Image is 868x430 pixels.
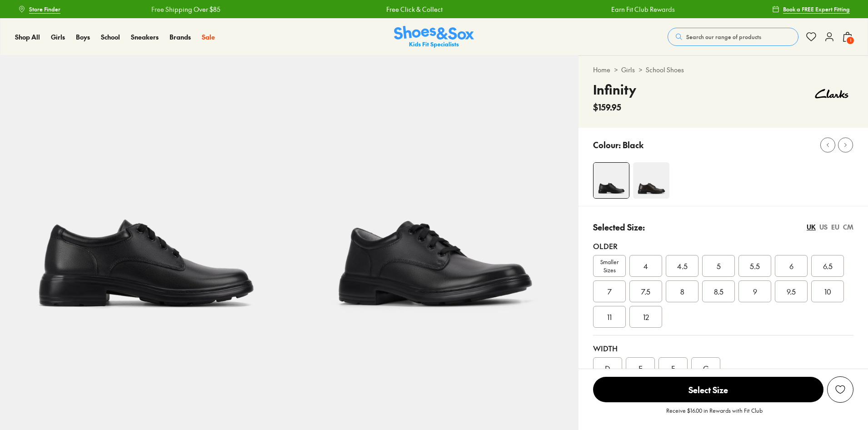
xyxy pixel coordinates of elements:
[202,32,215,42] a: Sale
[691,357,720,379] div: G
[29,5,60,13] span: Store Finder
[717,260,721,271] span: 5
[789,260,793,271] span: 6
[831,222,839,232] div: EU
[677,260,688,271] span: 4.5
[787,286,796,297] span: 9.5
[643,311,649,322] span: 12
[644,260,648,271] span: 4
[18,1,60,17] a: Store Finder
[151,5,220,14] a: Free Shipping Over $85
[846,36,855,45] span: 1
[593,80,636,99] h4: Infinity
[666,406,763,423] p: Receive $16.00 in Rewards with Fit Club
[823,260,833,271] span: 6.5
[593,240,853,251] div: Older
[680,286,684,297] span: 8
[593,343,853,354] div: Width
[15,32,40,42] a: Shop All
[593,65,853,75] div: > >
[593,139,621,151] p: Colour:
[623,139,644,151] p: Black
[594,258,625,274] span: Smaller Sizes
[76,32,90,42] a: Boys
[386,5,442,14] a: Free Click & Collect
[607,311,612,322] span: 11
[593,65,610,75] a: Home
[714,286,723,297] span: 8.5
[51,32,65,42] a: Girls
[593,357,622,379] div: D
[783,5,850,13] span: Book a FREE Expert Fitting
[753,286,757,297] span: 9
[611,5,675,14] a: Earn Fit Club Rewards
[807,222,816,232] div: UK
[658,357,688,379] div: F
[750,260,760,271] span: 5.5
[101,32,120,42] a: School
[621,65,635,75] a: Girls
[772,1,850,17] a: Book a FREE Expert Fitting
[626,357,655,379] div: E
[646,65,684,75] a: School Shoes
[394,26,474,48] img: SNS_Logo_Responsive.svg
[593,221,645,233] p: Selected Size:
[686,33,761,41] span: Search our range of products
[131,32,159,42] a: Sneakers
[827,376,853,403] button: Add to Wishlist
[843,222,853,232] div: CM
[593,101,621,113] span: $159.95
[810,80,853,107] img: Vendor logo
[593,376,823,403] button: Select Size
[594,163,629,198] img: 4-527116_1
[593,377,823,402] span: Select Size
[289,55,579,345] img: 5-527117_1
[668,28,798,46] button: Search our range of products
[633,162,669,199] img: 4-109566_1
[608,286,612,297] span: 7
[641,286,650,297] span: 7.5
[819,222,828,232] div: US
[170,32,191,42] a: Brands
[842,27,853,47] button: 1
[824,286,831,297] span: 10
[394,26,474,48] a: Shoes & Sox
